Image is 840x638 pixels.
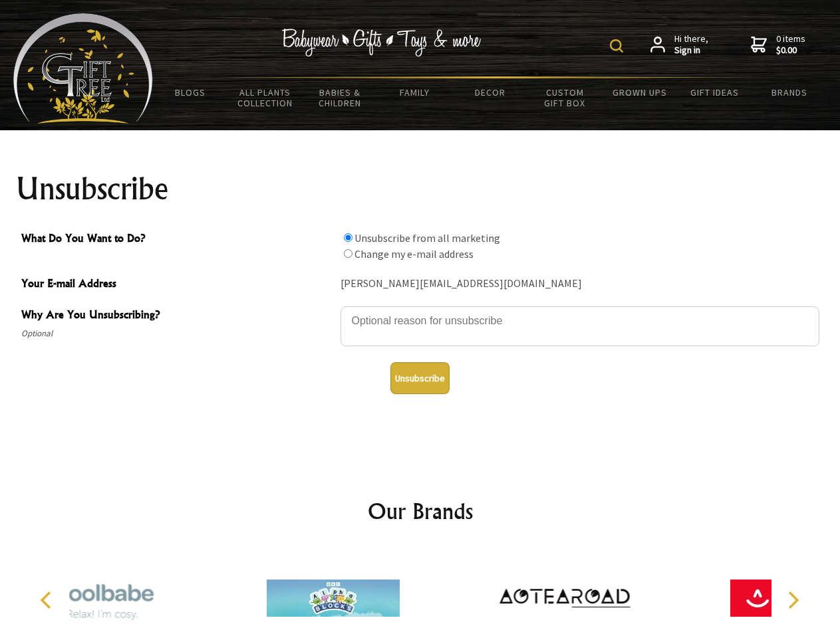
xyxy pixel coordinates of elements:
[674,45,708,56] strong: Sign in
[13,13,153,124] img: Babyware - Gifts - Toys and more...
[527,78,603,117] a: Custom Gift Box
[602,78,677,106] a: Grown Ups
[21,306,334,326] span: Why Are You Unsubscribing?
[27,495,814,527] h2: Our Brands
[776,45,805,56] strong: $0.00
[16,173,825,205] h1: Unsubscribe
[776,33,805,56] span: 0 items
[33,585,63,615] button: Previous
[341,274,819,294] div: [PERSON_NAME][EMAIL_ADDRESS][DOMAIN_NAME]
[354,231,500,245] label: Unsubscribe from all marketing
[354,247,474,261] label: Change my e-mail address
[21,230,334,249] span: What Do You Want to Do?
[752,78,827,106] a: Brands
[21,326,334,342] span: Optional
[390,362,450,394] button: Unsubscribe
[677,78,752,106] a: Gift Ideas
[303,78,378,117] a: Babies & Children
[452,78,527,106] a: Decor
[153,78,228,106] a: BLOGS
[378,78,453,106] a: Family
[341,306,819,346] textarea: Why Are You Unsubscribing?
[778,585,807,615] button: Next
[21,275,334,294] span: Your E-mail Address
[674,33,708,56] span: Hi there,
[228,78,303,117] a: All Plants Collection
[344,249,352,258] input: What Do You Want to Do?
[344,233,352,242] input: What Do You Want to Do?
[610,39,623,53] img: product search
[751,33,805,56] a: 0 items$0.00
[282,29,482,56] img: Babywear - Gifts - Toys & more
[650,33,708,56] a: Hi there,Sign in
